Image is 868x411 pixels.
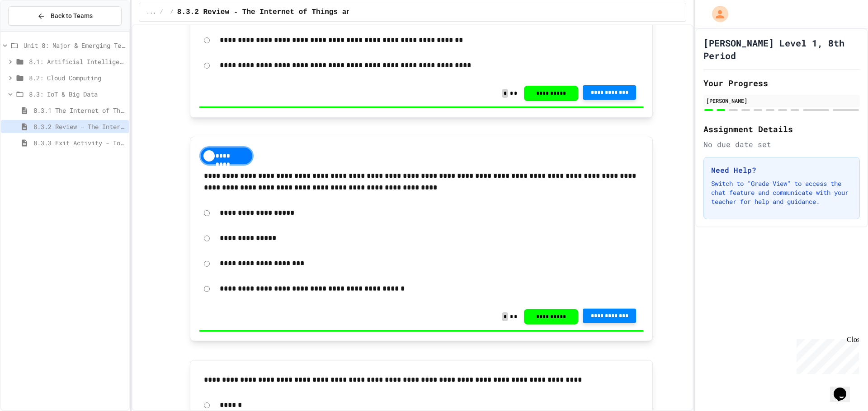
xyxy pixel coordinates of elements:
span: 8.3.2 Review - The Internet of Things and Big Data [33,122,125,131]
span: / [160,9,163,16]
h3: Need Help? [711,165,852,175]
span: 8.3.2 Review - The Internet of Things and Big Data [177,7,394,18]
span: / [170,9,174,16]
span: Unit 8: Major & Emerging Technologies [24,41,125,50]
span: 8.3.1 The Internet of Things and Big Data: Our Connected Digital World [33,106,125,115]
div: [PERSON_NAME] [706,97,857,105]
h2: Your Progress [703,77,860,89]
p: Switch to "Grade View" to access the chat feature and communicate with your teacher for help and ... [711,179,852,206]
span: 8.2: Cloud Computing [29,73,125,83]
h1: [PERSON_NAME] Level 1, 8th Period [703,37,860,62]
span: 8.1: Artificial Intelligence Basics [29,57,125,66]
iframe: chat widget [793,336,859,374]
span: Back to Teams [51,11,93,21]
div: Chat with us now!Close [4,4,62,57]
h2: Assignment Details [703,123,860,135]
span: 8.3.3 Exit Activity - IoT Data Detective Challenge [33,138,125,148]
span: 8.3: IoT & Big Data [29,89,125,99]
iframe: chat widget [830,375,859,402]
div: No due date set [703,139,860,150]
div: My Account [703,4,731,24]
span: ... [146,9,156,16]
